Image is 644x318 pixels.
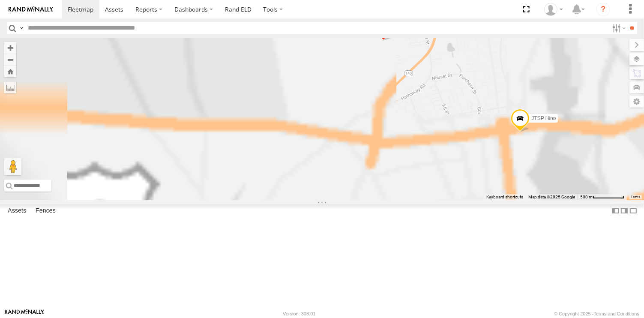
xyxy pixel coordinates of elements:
div: Version: 308.01 [283,311,315,316]
label: Hide Summary Table [629,204,638,217]
label: Assets [3,205,30,217]
a: Visit our Website [5,309,44,318]
span: 500 m [580,195,593,199]
label: Dock Summary Table to the Left [611,204,620,217]
button: Zoom in [4,42,16,54]
button: Map Scale: 500 m per 70 pixels [578,194,627,200]
img: rand-logo.svg [9,6,53,12]
a: Terms and Conditions [594,311,639,316]
label: Search Query [18,22,25,34]
label: Dock Summary Table to the Right [620,204,629,217]
label: Map Settings [629,96,644,108]
label: Fences [31,205,60,217]
button: Zoom out [4,54,16,66]
label: Measure [4,81,16,93]
a: Terms (opens in new tab) [631,195,640,199]
div: © Copyright 2025 - [554,311,639,316]
label: Search Filter Options [609,22,627,34]
button: Keyboard shortcuts [486,194,523,200]
span: JTSP Hino [531,115,556,121]
div: Dale Gerhard [541,3,566,16]
button: Zoom Home [4,66,16,77]
span: Map data ©2025 Google [528,195,575,199]
button: Drag Pegman onto the map to open Street View [4,158,21,175]
i: ? [596,3,610,16]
